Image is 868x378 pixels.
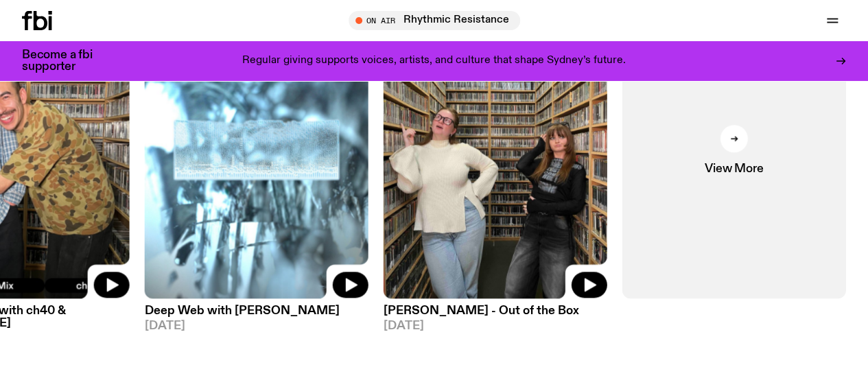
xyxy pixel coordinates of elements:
a: View More [622,1,846,299]
a: [PERSON_NAME] - Out of the Box[DATE] [384,298,607,331]
img: https://media.fbi.radio/images/IMG_7702.jpg [384,1,607,299]
span: View More [705,163,763,175]
h3: [PERSON_NAME] - Out of the Box [384,305,607,317]
span: [DATE] [145,320,368,332]
h3: Deep Web with [PERSON_NAME] [145,305,368,317]
span: [DATE] [384,320,607,332]
p: Regular giving supports voices, artists, and culture that shape Sydney’s future. [242,55,626,67]
h3: Become a fbi supporter [22,49,110,73]
a: Deep Web with [PERSON_NAME][DATE] [145,298,368,331]
button: On AirRhythmic Resistance [349,11,520,30]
